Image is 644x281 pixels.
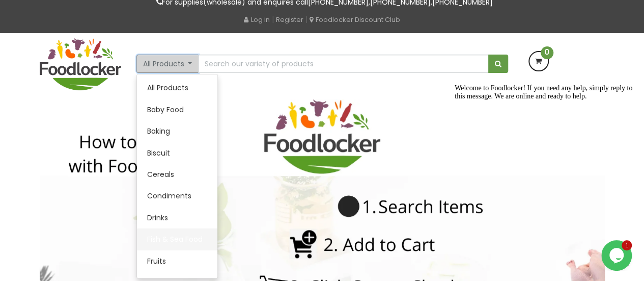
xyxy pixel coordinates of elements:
a: Log in [244,15,270,24]
a: Register [276,15,303,24]
a: Fish & Sea Food [137,228,217,250]
span: | [305,14,307,24]
span: Welcome to Foodlocker! If you need any help, simply reply to this message. We are online and read... [4,4,182,20]
a: All Products [137,77,217,98]
a: Baby Food [137,99,217,120]
input: Search our variety of products [198,55,488,73]
a: Fruits [137,250,217,272]
a: Baking [137,120,217,142]
a: Drinks [137,207,217,228]
a: Cereals [137,164,217,185]
iframe: chat widget [601,240,634,271]
a: Biscuit [137,142,217,164]
a: Foodlocker Discount Club [310,15,400,24]
iframe: chat widget [451,80,634,235]
img: FoodLocker [40,38,121,90]
a: Condiments [137,185,217,207]
span: | [272,14,274,24]
button: All Products [136,55,199,73]
span: 0 [541,46,553,59]
div: Welcome to Foodlocker! If you need any help, simply reply to this message. We are online and read... [4,4,187,20]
